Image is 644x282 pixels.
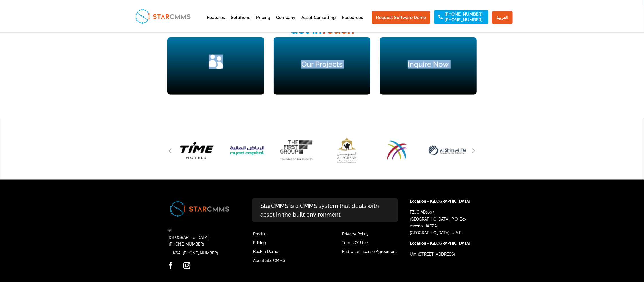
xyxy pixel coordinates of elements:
img: StarCMMS [133,6,193,26]
a: Resources [342,16,363,30]
div: 6 / 51 [325,130,369,171]
strong: Location – [GEOGRAPHIC_DATA] [410,199,470,204]
strong: Location – [GEOGRAPHIC_DATA] [410,241,470,246]
iframe: Chat Widget [615,254,644,282]
h4: Our Projects [274,61,370,71]
div: 7 / 51 [375,130,419,171]
a: العربية [492,11,513,24]
a: Company [276,16,295,30]
img: Nesma Telecom & Technology Logo [375,130,419,171]
img: AL Forsan Logo [325,130,369,171]
img: Time Hotels [174,130,219,171]
a: About StarCMMS [253,258,285,263]
img: Al Shirawi FM Logo [425,130,470,171]
a: [PHONE_NUMBER] [445,12,482,16]
div: 4 / 51 [225,130,269,171]
span: Touch [321,23,354,36]
a: Terms Of Use [342,241,368,245]
span: Get in [290,23,321,36]
a: End User License Agreement [342,250,397,254]
div: 3 / 51 [174,130,219,171]
img: Image [167,198,232,219]
img: The First Group Logo [275,130,319,171]
span: ☏ [167,228,172,233]
div: 5 / 51 [275,130,319,171]
p: FZJO AB1603, [GEOGRAPHIC_DATA], P.O. Box 262260, JAFZA, [GEOGRAPHIC_DATA], U.A.E. [410,209,474,240]
a: Features [207,16,225,30]
h4: Inquire Now [380,61,477,71]
p: Um [STREET_ADDRESS] [410,251,474,258]
a: Solutions [231,16,250,30]
div: 8 / 51 [425,130,470,171]
a: [GEOGRAPHIC_DATA]: [PHONE_NUMBER] [169,235,209,247]
a: Book a Demo [253,250,278,254]
a: Privacy Policy [342,232,369,236]
span:  [209,55,223,69]
img: Riyad Capital [225,130,269,171]
a: Pricing [253,241,266,245]
a: KSA: [PHONE_NUMBER] [173,251,218,256]
a: Request Software Demo [372,11,430,24]
p: StarCMMS is a CMMS system that deals with asset in the built environment [252,198,398,222]
a: Asset Consulting [301,16,336,30]
a: Product [253,232,268,236]
a: Pricing [256,16,270,30]
a: [PHONE_NUMBER] [445,18,482,22]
